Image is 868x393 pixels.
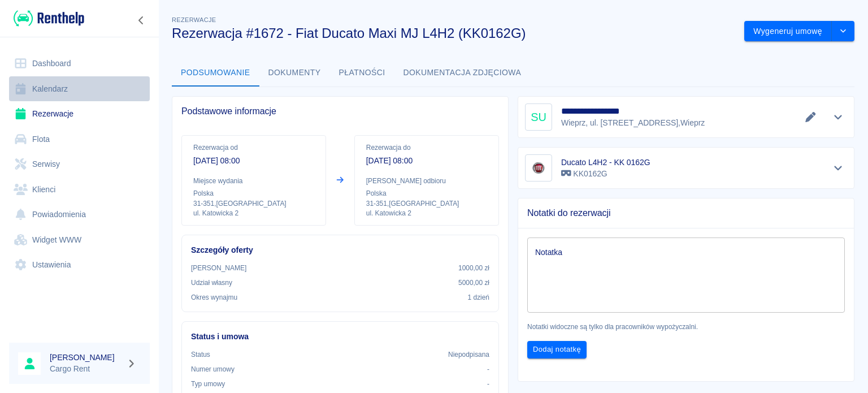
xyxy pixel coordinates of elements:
button: Dodaj notatkę [527,341,587,359]
p: 5000,00 zł [458,278,489,288]
p: - [487,364,489,374]
h6: Ducato L4H2 - KK 0162G [561,157,650,168]
p: 1000,00 zł [458,263,489,273]
p: - [487,379,489,389]
div: SU [525,103,552,131]
button: drop-down [832,21,854,42]
p: Miejsce wydania [193,176,314,186]
p: Notatki widoczne są tylko dla pracowników wypożyczalni. [527,322,845,332]
p: Polska [366,188,487,198]
p: Typ umowy [191,379,225,389]
a: Serwisy [9,152,150,177]
button: Pokaż szczegóły [829,109,848,125]
p: Rezerwacja do [366,142,487,153]
h6: [PERSON_NAME] [50,352,122,363]
button: Zwiń nawigację [133,13,150,28]
p: ul. Katowicka 2 [193,209,314,218]
a: Klienci [9,177,150,202]
p: 1 dzień [468,292,489,303]
button: Dokumenty [259,59,330,87]
a: Flota [9,127,150,152]
p: [DATE] 08:00 [366,155,487,167]
span: Podstawowe informacje [181,106,499,117]
img: Renthelp logo [14,9,84,28]
a: Kalendarz [9,76,150,102]
p: Udział własny [191,278,232,288]
button: Dokumentacja zdjęciowa [394,59,531,87]
p: Cargo Rent [50,363,122,375]
h6: Status i umowa [191,331,489,343]
p: Wieprz, ul. [STREET_ADDRESS] , Wieprz [561,117,705,129]
p: 31-351 , [GEOGRAPHIC_DATA] [366,198,487,209]
p: [PERSON_NAME] [191,263,246,273]
button: Płatności [330,59,394,87]
p: Okres wynajmu [191,292,237,303]
p: Niepodpisana [448,349,489,360]
p: Polska [193,188,314,198]
h6: Szczegóły oferty [191,244,489,256]
p: KK0162G [561,168,650,180]
span: Rezerwacje [172,16,216,23]
a: Dashboard [9,51,150,76]
a: Renthelp logo [9,9,84,28]
button: Podsumowanie [172,59,259,87]
p: [DATE] 08:00 [193,155,314,167]
h3: Rezerwacja #1672 - Fiat Ducato Maxi MJ L4H2 (KK0162G) [172,25,735,41]
p: ul. Katowicka 2 [366,209,487,218]
p: Rezerwacja od [193,142,314,153]
a: Widget WWW [9,227,150,253]
a: Rezerwacje [9,101,150,127]
button: Pokaż szczegóły [829,160,848,176]
a: Ustawienia [9,252,150,278]
p: Status [191,349,210,360]
p: [PERSON_NAME] odbioru [366,176,487,186]
img: Image [527,157,550,179]
p: Numer umowy [191,364,235,374]
button: Edytuj dane [801,109,820,125]
button: Wygeneruj umowę [744,21,832,42]
span: Notatki do rezerwacji [527,208,845,219]
p: 31-351 , [GEOGRAPHIC_DATA] [193,198,314,209]
a: Powiadomienia [9,202,150,227]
